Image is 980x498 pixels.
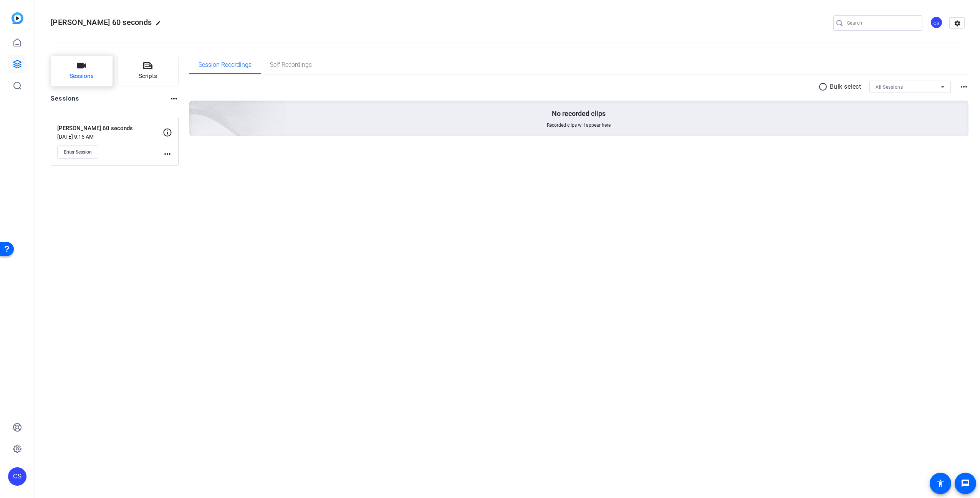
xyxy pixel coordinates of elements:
[12,12,23,24] img: blue-gradient.svg
[103,25,286,191] img: embarkstudio-empty-session.png
[199,62,252,68] span: Session Recordings
[847,18,916,28] input: Search
[961,479,970,488] mat-icon: message
[139,72,157,81] span: Scripts
[57,124,163,133] p: [PERSON_NAME] 60 seconds
[64,149,92,155] span: Enter Session
[950,18,965,29] mat-icon: settings
[830,82,861,91] p: Bulk select
[51,56,113,86] button: Sessions
[8,467,26,486] div: CS
[959,82,968,91] mat-icon: more_horiz
[936,479,945,488] mat-icon: accessibility
[163,149,172,159] mat-icon: more_horiz
[270,62,312,68] span: Self Recordings
[547,122,611,128] span: Recorded clips will appear here
[552,109,606,118] p: No recorded clips
[818,82,830,91] mat-icon: radio_button_unchecked
[51,18,152,27] span: [PERSON_NAME] 60 seconds
[156,20,165,30] mat-icon: edit
[169,94,179,103] mat-icon: more_horiz
[930,16,943,29] div: CS
[51,94,79,109] h2: Sessions
[117,56,179,86] button: Scripts
[57,146,98,159] button: Enter Session
[876,84,903,90] span: All Sessions
[930,16,944,30] ngx-avatar: Carl Schmidt
[57,134,163,140] p: [DATE] 9:15 AM
[70,72,94,81] span: Sessions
